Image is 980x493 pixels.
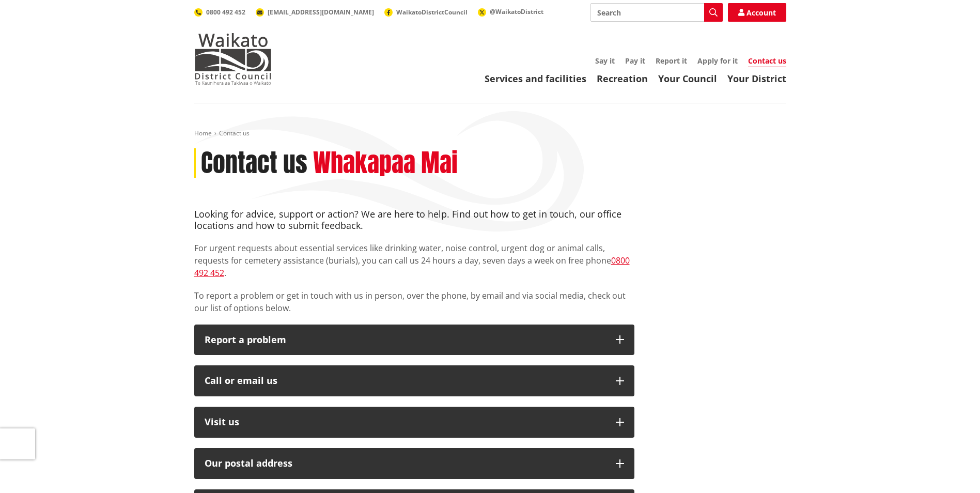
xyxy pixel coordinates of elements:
[485,72,586,85] a: Services and facilities
[727,72,786,85] a: Your District
[219,129,250,137] span: Contact us
[595,56,615,66] a: Say it
[194,209,634,231] h4: Looking for advice, support or action? We are here to help. Find out how to get in touch, our off...
[490,7,543,16] span: @WaikatoDistrict
[194,129,786,138] nav: breadcrumb
[205,458,605,469] h2: Our postal address
[697,56,738,66] a: Apply for it
[205,335,605,345] p: Report a problem
[194,325,634,356] button: Report a problem
[658,72,717,85] a: Your Council
[590,3,723,22] input: Search input
[478,7,543,16] a: @WaikatoDistrict
[396,8,468,17] span: WaikatoDistrictCouncil
[748,56,786,67] a: Contact us
[313,148,458,178] h2: Whakapaa Mai
[268,8,374,17] span: [EMAIL_ADDRESS][DOMAIN_NAME]
[656,56,687,66] a: Report it
[194,129,212,137] a: Home
[625,56,645,66] a: Pay it
[194,289,634,314] p: To report a problem or get in touch with us in person, over the phone, by email and via social me...
[194,242,634,279] p: For urgent requests about essential services like drinking water, noise control, urgent dog or an...
[597,72,648,85] a: Recreation
[206,8,245,17] span: 0800 492 452
[194,33,272,85] img: Waikato District Council - Te Kaunihera aa Takiwaa o Waikato
[728,3,786,22] a: Account
[205,376,605,386] div: Call or email us
[384,8,468,17] a: WaikatoDistrictCouncil
[194,8,245,17] a: 0800 492 452
[194,255,630,279] a: 0800 492 452
[205,417,605,427] p: Visit us
[256,8,374,17] a: [EMAIL_ADDRESS][DOMAIN_NAME]
[194,448,634,479] button: Our postal address
[194,365,634,396] button: Call or email us
[194,407,634,438] button: Visit us
[201,148,307,178] h1: Contact us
